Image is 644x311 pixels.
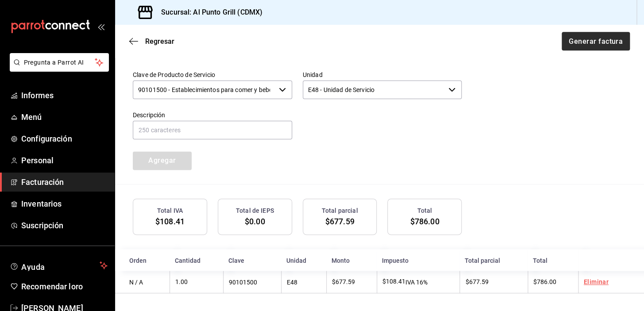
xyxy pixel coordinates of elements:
[133,81,275,99] input: Elige una opción
[303,71,323,78] font: Unidad
[145,37,174,46] font: Regresar
[24,59,84,66] font: Pregunta a Parrot AI
[410,217,439,226] font: $786.00
[10,53,109,72] button: Pregunta a Parrot AI
[21,156,54,165] font: Personal
[236,207,274,214] font: Total de IEPS
[286,257,306,264] font: Unidad
[417,207,432,214] font: Total
[245,217,265,226] font: $0.00
[133,121,292,139] input: 250 caracteres
[21,177,64,187] font: Facturación
[465,278,488,285] font: $677.59
[405,279,428,286] font: IVA 16%
[6,64,109,73] a: Pregunta a Parrot AI
[533,278,556,285] font: $786.00
[161,8,262,16] font: Sucursal: Al Punto Grill (CDMX)
[287,279,297,286] font: E48
[569,37,623,45] font: Generar factura
[175,257,201,264] font: Cantidad
[562,32,630,50] button: Generar factura
[332,257,350,264] font: Monto
[129,37,174,46] button: Regresar
[155,217,185,226] font: $108.41
[21,91,54,100] font: Informes
[21,112,42,122] font: Menú
[129,257,147,264] font: Orden
[325,217,355,226] font: $677.59
[133,71,215,78] font: Clave de Producto de Servicio
[21,262,45,272] font: Ayuda
[228,257,244,264] font: Clave
[21,221,63,230] font: Suscripción
[332,278,355,285] font: $677.59
[97,23,104,30] button: abrir_cajón_menú
[175,278,188,285] font: 1.00
[533,257,548,264] font: Total
[382,257,409,264] font: Impuesto
[303,81,445,99] input: Elige una opción
[382,278,405,285] font: $108.41
[21,134,72,143] font: Configuración
[322,207,358,214] font: Total parcial
[133,111,165,118] font: Descripción
[129,279,143,286] font: N / A
[21,282,83,291] font: Recomendar loro
[584,278,609,285] font: Eliminar
[21,199,62,208] font: Inventarios
[229,279,257,286] font: 90101500
[157,207,183,214] font: Total IVA
[465,257,500,264] font: Total parcial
